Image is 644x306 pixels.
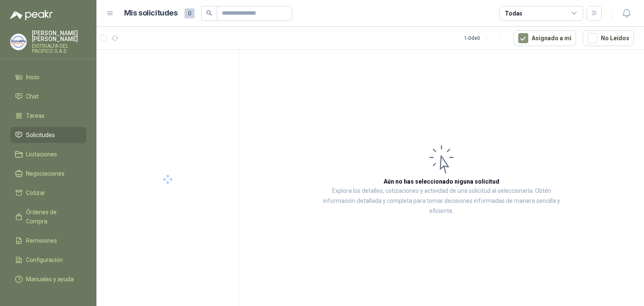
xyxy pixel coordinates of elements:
[323,186,560,216] p: Explora los detalles, cotizaciones y actividad de una solicitud al seleccionarla. Obtén informaci...
[384,177,499,186] h3: Aún no has seleccionado niguna solicitud
[26,92,39,101] span: Chat
[583,30,634,46] button: No Leídos
[10,69,86,85] a: Inicio
[184,8,195,18] span: 0
[10,88,86,104] a: Chat
[10,166,86,182] a: Negociaciones
[26,150,57,159] span: Licitaciones
[26,73,39,82] span: Inicio
[10,233,86,249] a: Remisiones
[514,30,576,46] button: Asignado a mi
[10,271,86,287] a: Manuales y ayuda
[26,255,63,265] span: Configuración
[10,204,86,229] a: Órdenes de Compra
[10,10,53,20] img: Logo peakr
[10,252,86,268] a: Configuración
[10,34,26,50] img: Company Logo
[10,185,86,201] a: Cotizar
[26,111,44,120] span: Tareas
[505,9,522,18] div: Todas
[10,146,86,162] a: Licitaciones
[32,30,86,42] p: [PERSON_NAME] [PERSON_NAME]
[10,108,86,124] a: Tareas
[10,127,86,143] a: Solicitudes
[26,169,65,178] span: Negociaciones
[206,10,212,16] span: search
[26,275,74,284] span: Manuales y ayuda
[26,188,45,197] span: Cotizar
[464,31,507,45] div: 1 - 0 de 0
[32,44,86,54] p: DISTRIALFA DEL PACIFICO S.A.S.
[26,236,57,245] span: Remisiones
[26,207,78,226] span: Órdenes de Compra
[26,130,55,140] span: Solicitudes
[124,7,178,19] h1: Mis solicitudes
